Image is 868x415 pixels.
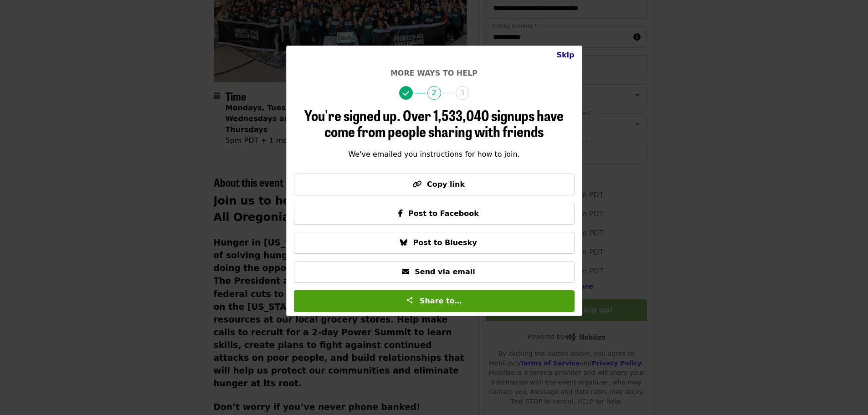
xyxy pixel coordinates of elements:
button: Share to… [294,290,575,312]
span: Copy link [427,180,465,189]
span: Send via email [415,267,475,276]
button: Send via email [294,261,575,283]
i: check icon [403,89,409,98]
i: link icon [412,180,421,189]
button: Post to Bluesky [294,232,575,254]
i: bluesky icon [400,238,407,247]
button: Close [549,46,581,64]
span: Share to… [420,297,462,305]
span: Over 1,533,040 signups have come from people sharing with friends [324,104,564,142]
span: 3 [456,86,469,100]
span: Post to Bluesky [413,238,477,247]
i: envelope icon [402,267,409,276]
span: You're signed up. [304,104,401,126]
button: Copy link [294,174,575,195]
span: More ways to help [390,69,478,77]
button: Post to Facebook [294,203,575,225]
img: Share [406,297,413,304]
span: 2 [427,86,441,100]
span: Post to Facebook [408,209,479,218]
i: facebook-f icon [398,209,403,218]
span: We've emailed you instructions for how to join. [348,150,519,159]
